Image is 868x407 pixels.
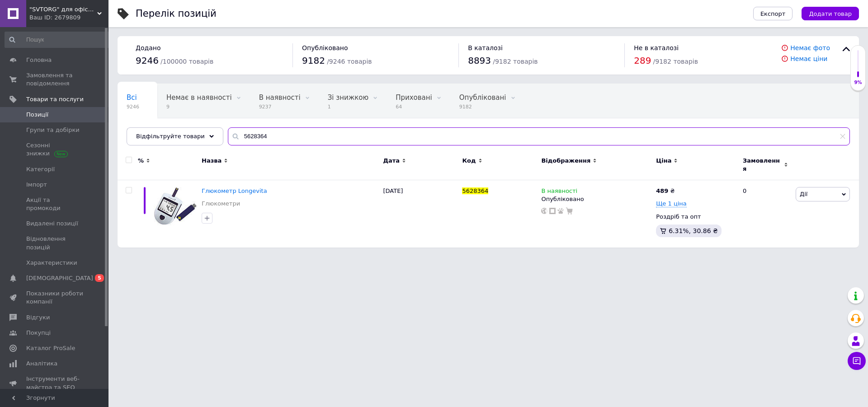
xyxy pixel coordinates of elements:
span: 289 [634,55,651,66]
span: 5 [95,274,104,282]
span: Немає в наявності [166,94,232,102]
span: Сезонні знижки [26,141,84,158]
span: В каталозі [468,44,503,51]
span: 9182 [459,103,506,110]
div: Опубліковано [541,195,651,203]
input: Пошук [5,32,112,48]
span: Категорії [26,165,55,173]
span: Не в каталозі [634,44,679,51]
span: Додати товар [809,10,852,17]
span: Головна [26,56,52,64]
a: Немає фото [790,44,830,51]
span: Замовлення та повідомлення [26,71,84,88]
span: Аналітика [26,360,57,368]
span: / 9182 товарів [653,58,698,65]
img: Глюкометр Longevita [154,187,197,225]
span: Каталог ProSale [26,344,75,352]
span: Опубліковані [459,94,506,102]
span: Відображення [541,157,590,165]
span: / 9246 товарів [327,58,372,65]
span: Товари та послуги [26,95,84,103]
span: Видалені позиції [26,220,78,228]
span: Опубліковано [302,44,348,51]
div: Роздріб та опт [656,213,735,221]
span: 6.31%, 30.86 ₴ [669,227,718,234]
span: 1 [328,103,368,110]
span: 64 [396,103,432,110]
span: Дії [800,191,807,197]
span: Групи та добірки [26,126,80,134]
span: Додано [136,44,160,51]
div: 9% [851,80,865,86]
div: [DATE] [381,180,460,248]
span: В наявності [259,94,301,102]
span: Відновлення позицій [26,235,84,251]
span: Замовлення [743,157,782,173]
span: 5628364 [462,187,488,194]
span: Характеристики [26,259,77,267]
span: Покупці [26,329,51,337]
span: Позиції [26,111,48,119]
span: Відгуки [26,313,50,322]
span: Імпорт [26,181,47,189]
span: % [138,157,144,165]
span: В наявності [541,187,577,197]
span: Акції та промокоди [26,196,84,212]
button: Додати товар [802,7,859,20]
span: Інструменти веб-майстра та SEO [26,375,84,391]
span: 9246 [136,55,159,66]
span: Код [462,157,476,165]
span: Feron [127,128,146,136]
div: Перелік позицій [136,9,217,19]
a: Немає ціни [790,55,827,62]
span: 9 [166,103,232,110]
button: Експорт [753,7,793,20]
span: Приховані [396,94,432,102]
span: Зі знижкою [328,94,368,102]
div: Ваш ID: 2679809 [29,14,108,22]
a: Глюкометр Longevita [202,187,267,194]
span: / 100000 товарів [160,58,213,65]
span: / 9182 товарів [493,58,538,65]
span: 9246 [127,103,139,110]
span: Всі [127,94,137,102]
span: Експорт [760,10,786,17]
input: Пошук по назві позиції, артикулу і пошуковим запитам [228,127,850,145]
div: 0 [737,180,793,248]
span: "SVTORG" для офісу і дому - інтернет магазин [29,5,97,14]
span: 9237 [259,103,301,110]
span: Показники роботи компанії [26,290,84,306]
span: [DEMOGRAPHIC_DATA] [26,274,93,282]
span: Ще 1 ціна [656,200,687,207]
span: Дата [383,157,400,165]
b: 489 [656,187,668,194]
button: Чат з покупцем [848,352,866,370]
span: Ціна [656,157,671,165]
a: Глюкометри [202,200,240,208]
span: Відфільтруйте товари [136,133,205,140]
span: 8893 [468,55,491,66]
span: Назва [202,157,222,165]
div: ₴ [656,187,675,195]
span: 9182 [302,55,325,66]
